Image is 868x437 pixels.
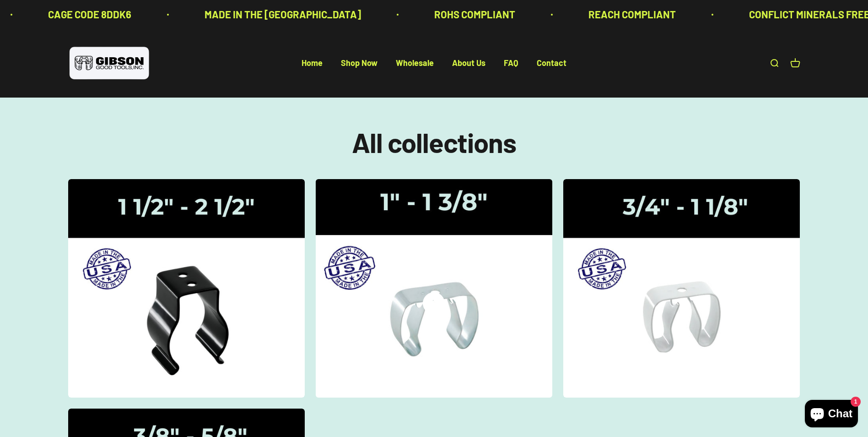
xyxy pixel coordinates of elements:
[587,6,674,22] p: REACH COMPLIANT
[452,58,485,68] a: About Us
[68,179,305,398] img: Gibson gripper clips one and a half inch to two and a half inches
[537,58,566,68] a: Contact
[302,58,323,68] a: Home
[308,172,559,404] img: Gripper Clips | 1" - 1 3/8"
[747,6,868,22] p: CONFLICT MINERALS FREE
[563,179,800,398] img: Gripper Clips | 3/4" - 1 1/8"
[68,127,800,157] h1: All collections
[802,400,861,430] inbox-online-store-chat: Shopify online store chat
[432,6,513,22] p: ROHS COMPLIANT
[341,58,377,68] a: Shop Now
[46,6,129,22] p: CAGE CODE 8DDK6
[396,58,434,68] a: Wholesale
[316,179,552,398] a: Gripper Clips | 1" - 1 3/8"
[203,6,359,22] p: MADE IN THE [GEOGRAPHIC_DATA]
[504,58,518,68] a: FAQ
